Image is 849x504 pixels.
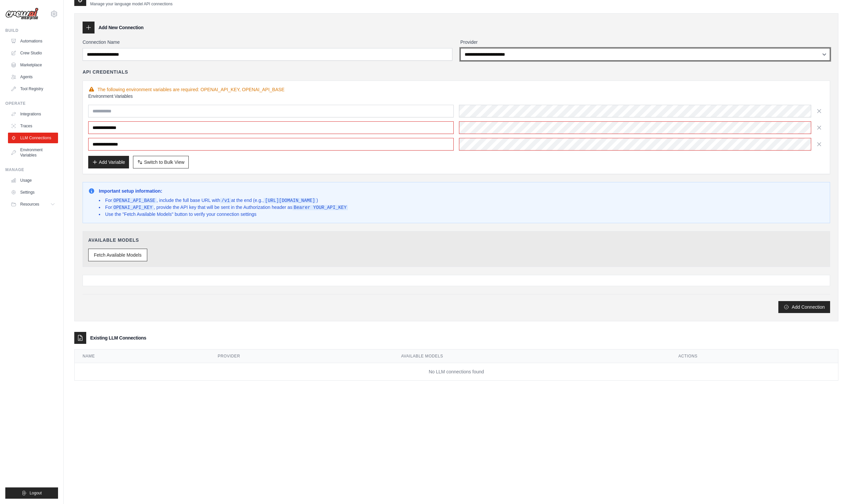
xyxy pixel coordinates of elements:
a: Settings [8,187,58,198]
a: Integrations [8,109,58,119]
p: Manage your language model API connections [90,1,172,7]
li: Use the "Fetch Available Models" button to verify your connection settings [99,211,348,218]
a: Crew Studio [8,48,58,58]
li: For , provide the API key that will be sent in the Authorization header as [99,204,348,211]
code: /v1 [220,198,231,203]
h3: Existing LLM Connections [90,335,146,341]
div: Manage [5,167,58,172]
th: Actions [670,349,838,363]
th: Name [75,349,210,363]
code: Bearer YOUR_API_KEY [293,205,348,210]
th: Available Models [393,349,671,363]
a: Usage [8,175,58,186]
a: Tool Registry [8,84,58,94]
h4: Available Models [88,237,824,243]
code: [URL][DOMAIN_NAME] [264,198,316,203]
h3: Environment Variables [88,93,824,99]
label: Connection Name [83,39,452,45]
a: Environment Variables [8,145,58,160]
div: The following environment variables are required: OPENAI_API_KEY, OPENAI_API_BASE [88,86,824,93]
strong: Important setup information: [99,188,162,194]
button: Add Variable [88,156,129,168]
span: Switch to Bulk View [144,159,184,165]
button: Resources [8,199,58,210]
button: Add Connection [778,301,830,313]
a: Traces [8,121,58,131]
a: LLM Connections [8,133,58,143]
td: No LLM connections found [75,363,838,381]
div: Build [5,28,58,33]
h3: Add New Connection [98,24,144,31]
span: Resources [20,202,39,207]
label: Provider [460,39,830,45]
button: Logout [5,487,58,499]
button: Fetch Available Models [88,249,147,261]
a: Marketplace [8,60,58,70]
a: Agents [8,72,58,82]
a: Automations [8,36,58,46]
li: For , include the full base URL with at the end (e.g., ) [99,197,348,204]
button: Switch to Bulk View [133,156,189,168]
div: Operate [5,101,58,106]
span: Logout [30,490,42,496]
img: Logo [5,8,38,20]
code: OPENAI_API_KEY [112,205,154,210]
h4: API Credentials [83,69,128,75]
th: Provider [210,349,393,363]
code: OPENAI_API_BASE [112,198,157,203]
